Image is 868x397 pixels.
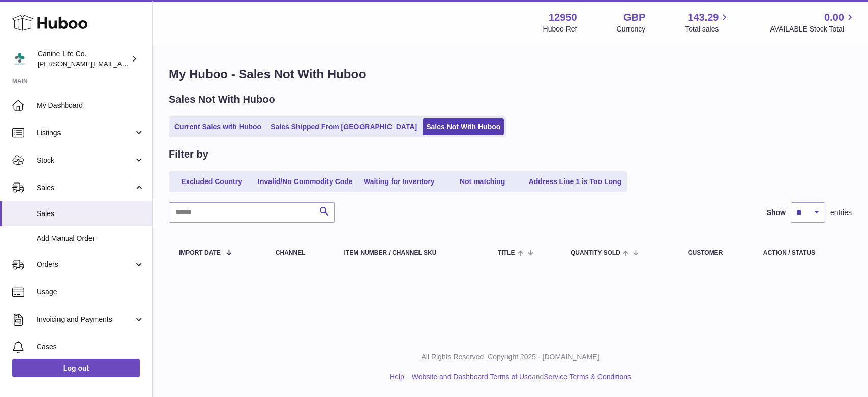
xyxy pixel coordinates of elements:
a: 143.29 Total sales [685,11,730,34]
strong: GBP [623,11,645,24]
div: Currency [617,24,646,34]
a: 0.00 AVAILABLE Stock Total [770,11,856,34]
span: Sales [37,183,134,193]
span: entries [830,208,852,218]
a: Service Terms & Conditions [544,373,631,381]
span: Listings [37,128,134,138]
span: Quantity Sold [571,250,620,256]
span: Import date [179,250,221,256]
span: Usage [37,287,144,297]
span: Invoicing and Payments [37,315,134,324]
p: All Rights Reserved. Copyright 2025 - [DOMAIN_NAME] [161,352,860,362]
a: Not matching [442,173,523,190]
label: Show [767,208,786,218]
div: Customer [688,250,743,256]
a: Website and Dashboard Terms of Use [412,373,532,381]
span: Orders [37,260,134,269]
li: and [408,372,631,382]
a: Sales Shipped From [GEOGRAPHIC_DATA] [267,118,421,135]
a: Help [390,373,404,381]
span: 143.29 [687,11,719,24]
span: 0.00 [824,11,844,24]
h1: My Huboo - Sales Not With Huboo [169,66,852,82]
span: AVAILABLE Stock Total [770,24,856,34]
a: Sales Not With Huboo [423,118,504,135]
a: Waiting for Inventory [358,173,440,190]
span: Add Manual Order [37,234,144,243]
h2: Sales Not With Huboo [169,93,275,106]
div: Item Number / Channel SKU [344,250,478,256]
div: Action / Status [763,250,842,256]
span: Total sales [685,24,730,34]
span: Sales [37,209,144,219]
a: Excluded Country [171,173,252,190]
div: Huboo Ref [543,24,577,34]
span: Title [498,250,515,256]
span: [PERSON_NAME][EMAIL_ADDRESS][DOMAIN_NAME] [38,59,204,68]
span: Stock [37,156,134,165]
h2: Filter by [169,147,208,161]
a: Current Sales with Huboo [171,118,265,135]
span: My Dashboard [37,101,144,110]
strong: 12950 [549,11,577,24]
a: Invalid/No Commodity Code [254,173,356,190]
a: Log out [12,359,140,377]
a: Address Line 1 is Too Long [525,173,625,190]
div: Canine Life Co. [38,49,129,69]
img: kevin@clsgltd.co.uk [12,51,27,67]
span: Cases [37,342,144,352]
div: Channel [276,250,324,256]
